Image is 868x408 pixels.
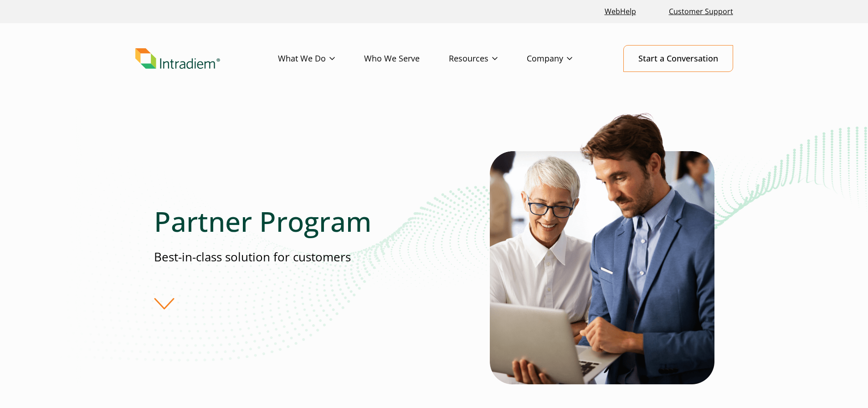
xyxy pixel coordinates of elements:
a: Customer Support [665,2,737,21]
a: Resources [449,46,527,72]
p: Best-in-class solution for customers [154,249,434,265]
img: Intradiem [135,48,220,69]
a: Link opens in a new window [601,2,640,21]
a: Company [527,46,601,72]
img: Man and woman employees looking at a computer discussing contact center partnership [490,108,714,384]
a: Start a Conversation [623,45,733,72]
a: Who We Serve [364,46,449,72]
a: Link to homepage of Intradiem [135,48,278,69]
h1: Partner Program [154,205,434,238]
a: What We Do [278,46,364,72]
